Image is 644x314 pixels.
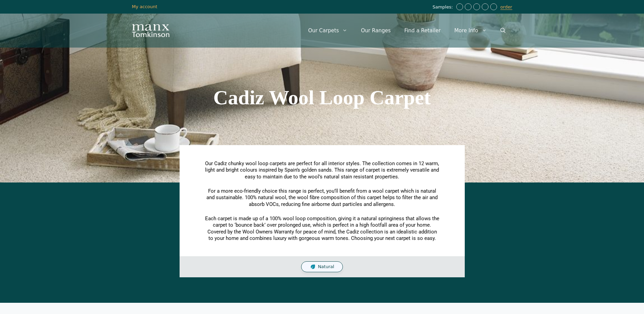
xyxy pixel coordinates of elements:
[301,20,354,41] a: Our Carpets
[132,4,158,9] a: My account
[205,215,439,242] p: Each carpet is made up of a 100% wool loop composition, giving it a natural springiness that allo...
[494,20,512,41] a: Open Search Bar
[447,20,493,41] a: More Info
[318,264,334,270] span: Natural
[500,4,512,10] a: order
[433,4,455,10] span: Samples:
[132,87,512,108] h1: Cadiz Wool Loop Carpet
[354,20,398,41] a: Our Ranges
[132,24,169,37] img: Manx Tomkinson
[205,188,439,208] p: For a more eco-friendly choice this range is perfect, you’ll benefit from a wool carpet which is ...
[205,160,439,180] span: Our Cadiz chunky wool loop carpets are perfect for all interior styles. The collection comes in 1...
[398,20,447,41] a: Find a Retailer
[301,20,512,41] nav: Primary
